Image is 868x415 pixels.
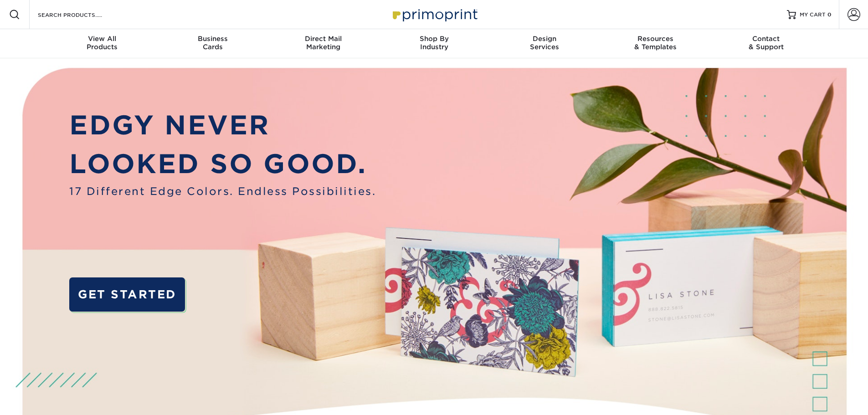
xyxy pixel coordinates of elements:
a: DesignServices [489,29,600,58]
span: 17 Different Edge Colors. Endless Possibilities. [69,184,376,199]
div: Industry [379,35,489,51]
a: Contact& Support [711,29,822,58]
span: Resources [600,35,711,43]
span: Business [157,35,268,43]
a: View AllProducts [47,29,158,58]
p: EDGY NEVER [69,106,376,145]
a: Shop ByIndustry [379,29,489,58]
span: Design [489,35,600,43]
p: LOOKED SO GOOD. [69,144,376,184]
input: SEARCH PRODUCTS..... [37,9,126,20]
div: & Support [711,35,822,51]
span: MY CART [800,11,826,19]
div: Cards [157,35,268,51]
div: Products [47,35,158,51]
a: BusinessCards [157,29,268,58]
a: Direct MailMarketing [268,29,379,58]
span: Shop By [379,35,489,43]
span: Direct Mail [268,35,379,43]
img: Primoprint [389,5,480,24]
span: Contact [711,35,822,43]
a: GET STARTED [69,277,185,312]
a: Resources& Templates [600,29,711,58]
div: Services [489,35,600,51]
span: 0 [827,11,832,18]
div: & Templates [600,35,711,51]
span: View All [47,35,158,43]
div: Marketing [268,35,379,51]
